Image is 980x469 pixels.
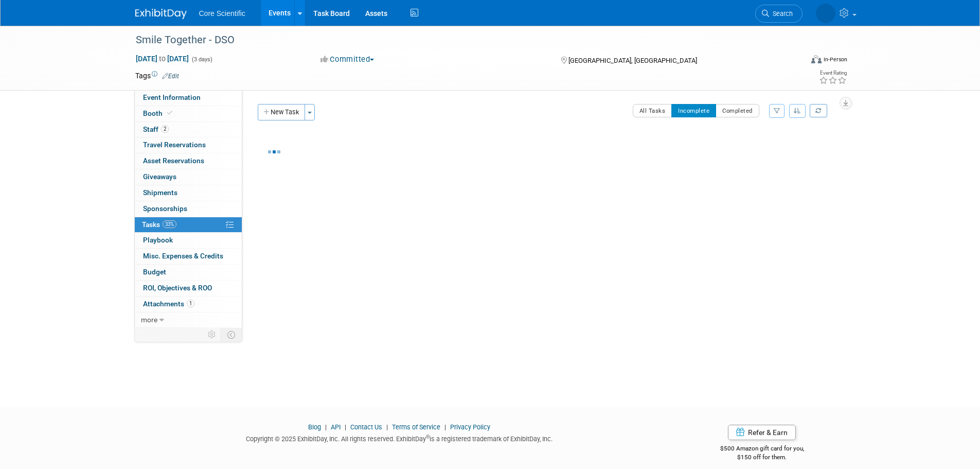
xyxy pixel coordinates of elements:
[728,425,796,440] a: Refer & Earn
[135,122,242,137] a: Staff2
[142,220,176,229] span: Tasks
[450,423,490,431] a: Privacy Policy
[823,56,847,63] div: In-Person
[816,4,835,23] img: Alyona Yurchenko
[342,423,349,431] span: |
[135,249,242,264] a: Misc. Expenses & Credits
[426,434,430,440] sup: ®
[350,423,382,431] a: Contact Us
[811,55,822,63] img: Format-Inperson.png
[167,110,172,116] i: Booth reservation complete
[143,300,194,308] span: Attachments
[143,172,176,181] span: Giveaways
[143,188,177,197] span: Shipments
[135,297,242,312] a: Attachments1
[716,104,759,117] button: Completed
[135,9,187,19] img: ExhibitDay
[157,55,167,63] span: to
[135,281,242,296] a: ROI, Objectives & ROO
[143,284,212,292] span: ROI, Objectives & ROO
[568,57,697,64] span: [GEOGRAPHIC_DATA], [GEOGRAPHIC_DATA]
[203,328,221,341] td: Personalize Event Tab Strip
[143,268,166,276] span: Budget
[143,109,174,117] span: Booth
[135,265,242,280] a: Budget
[143,93,201,101] span: Event Information
[187,300,194,307] span: 1
[143,125,169,133] span: Staff
[143,236,173,244] span: Playbook
[141,316,157,324] span: more
[135,201,242,217] a: Sponsorships
[392,423,440,431] a: Terms of Service
[268,150,280,153] img: loading...
[323,423,329,431] span: |
[162,73,179,80] a: Edit
[135,153,242,169] a: Asset Reservations
[221,328,242,341] td: Toggle Event Tabs
[810,104,827,117] a: Refresh
[143,141,206,149] span: Travel Reservations
[135,71,179,81] td: Tags
[132,31,787,49] div: Smile Together - DSO
[308,423,321,431] a: Blog
[819,71,847,76] div: Event Rating
[742,54,848,69] div: Event Format
[317,54,378,65] button: Committed
[384,423,390,431] span: |
[755,5,803,23] a: Search
[163,220,176,228] span: 33%
[135,54,189,63] span: [DATE] [DATE]
[135,106,242,121] a: Booth
[633,104,672,117] button: All Tasks
[258,104,305,120] button: New Task
[135,185,242,201] a: Shipments
[679,438,845,461] div: $500 Amazon gift card for you,
[191,56,212,63] span: (3 days)
[135,137,242,153] a: Travel Reservations
[331,423,341,431] a: API
[135,217,242,233] a: Tasks33%
[161,125,169,133] span: 2
[143,157,204,165] span: Asset Reservations
[135,233,242,248] a: Playbook
[135,432,664,444] div: Copyright © 2025 ExhibitDay, Inc. All rights reserved. ExhibitDay is a registered trademark of Ex...
[769,10,793,18] span: Search
[135,312,242,328] a: more
[135,90,242,106] a: Event Information
[135,169,242,185] a: Giveaways
[143,204,187,213] span: Sponsorships
[671,104,716,117] button: Incomplete
[143,252,223,260] span: Misc. Expenses & Credits
[679,453,845,462] div: $150 off for them.
[199,9,245,18] span: Core Scientific
[442,423,449,431] span: |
